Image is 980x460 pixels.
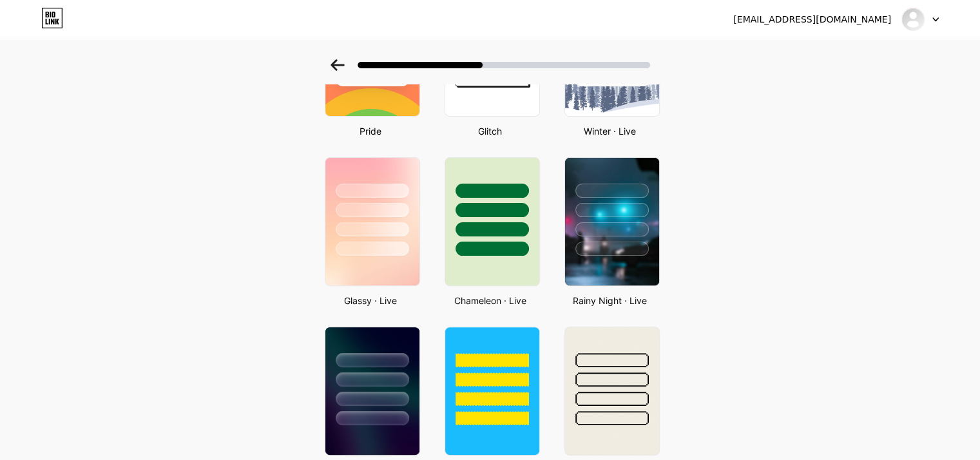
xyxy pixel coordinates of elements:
div: Winter · Live [561,124,660,138]
div: Glassy · Live [321,294,420,307]
div: Pride [321,124,420,138]
img: respiroviajes [901,7,925,32]
div: Chameleon · Live [441,294,540,307]
div: [EMAIL_ADDRESS][DOMAIN_NAME] [733,13,891,26]
div: Glitch [441,124,540,138]
div: Rainy Night · Live [561,294,660,307]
